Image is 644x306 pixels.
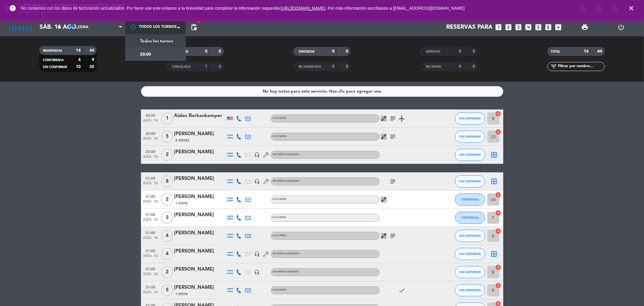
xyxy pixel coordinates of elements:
span: A LA CARTA [273,234,287,237]
span: 2 [161,194,173,206]
i: looks_two [505,23,513,31]
span: Cena [78,25,88,29]
button: SIN CONFIRMAR [455,266,485,278]
strong: 0 [473,49,476,54]
i: healing [380,232,388,239]
i: subject [389,133,397,140]
span: NO SHOW [426,65,441,68]
span: 20:00 [143,130,158,137]
i: healing [380,196,388,203]
span: 21:00 [143,229,158,236]
span: Todos los turnos [140,38,173,45]
span: TOTAL [551,50,560,53]
i: border_all [491,151,498,158]
span: A LA CARTA [273,216,287,219]
span: Sin menú asignado [273,252,300,255]
span: 8 Visitas [176,138,190,143]
i: cancel [495,111,501,117]
i: subject [389,178,397,185]
span: 4 [161,248,173,260]
span: 5 [161,284,173,296]
div: Aiden Berkenkemper [174,112,226,120]
span: A LA CARTA [273,198,287,200]
span: ago. 16 [143,119,158,125]
span: 21:00 [143,247,158,254]
strong: 0 [459,64,461,69]
strong: 44 [597,49,603,54]
span: SERVIDAS [426,50,441,53]
span: fiber_manual_record [197,20,200,24]
strong: 0 [219,49,222,54]
span: 5 [161,131,173,143]
strong: 9 [92,58,95,62]
i: cancel [495,192,501,198]
span: A LA CARTA [273,135,287,138]
div: [PERSON_NAME] [174,211,226,219]
span: 1 Visita [176,292,188,297]
span: ago. 16 [143,290,158,297]
span: 21:00 [143,174,158,181]
span: A LA CARTA [273,289,287,291]
strong: 0 [332,64,335,69]
i: close [628,5,635,12]
i: looks_3 [515,23,523,31]
i: error [9,5,16,12]
button: SIN CONFIRMAR [455,149,485,161]
strong: 0 [332,49,335,54]
span: ago. 16 [143,254,158,261]
strong: 10 [76,65,81,69]
i: cancel [495,282,501,288]
span: 2 [161,149,173,161]
span: 21:00 [143,193,158,200]
span: A LA CARTA [273,117,287,119]
span: 21:00 [143,283,158,290]
i: cancel [495,129,501,135]
span: 21:00 [143,211,158,218]
i: power_settings_new [618,24,625,31]
i: arrow_drop_down [56,24,63,31]
span: ago. 16 [143,137,158,144]
i: headset_mic [255,269,260,275]
i: healing [380,115,388,122]
strong: 1 [205,64,207,69]
span: 20:00 [143,112,158,119]
i: add_box [555,23,562,31]
span: 8 [161,175,173,187]
span: ago. 16 [143,272,158,279]
i: cancel [495,228,501,234]
span: ago. 16 [143,181,158,188]
strong: 14 [76,48,81,53]
i: [DATE] [5,21,37,34]
strong: 0 [205,49,207,54]
span: SIN CONFIRMAR [459,153,481,156]
span: CONFIRMADA [461,198,479,201]
span: CONFIRMADA [43,59,64,62]
button: SIN CONFIRMAR [455,284,485,296]
span: SIN CONFIRMAR [459,117,481,120]
span: pending_actions [190,24,197,31]
i: looks_6 [545,23,553,31]
span: 3 [161,212,173,224]
span: ago. 16 [143,200,158,207]
strong: 0 [346,49,349,54]
span: 20:00 [140,51,151,58]
strong: 14 [584,49,588,54]
span: CONFIRMADA [461,216,479,219]
div: [PERSON_NAME] [174,148,226,156]
div: [PERSON_NAME] [174,193,226,201]
span: SIN CONFIRMAR [459,288,481,292]
strong: 0 [473,64,476,69]
button: CONFIRMADA [455,194,485,206]
strong: 0 [459,49,461,54]
div: No hay notas para este servicio. Haz clic para agregar una [263,88,381,95]
i: subject [389,115,397,122]
i: airplanemode_active [399,115,406,122]
div: [PERSON_NAME] [174,229,226,237]
span: 4 [161,230,173,242]
i: filter_list [550,63,558,70]
strong: 4 [78,58,81,62]
button: CONFIRMADA [455,212,485,224]
span: Sin menú asignado [273,271,300,273]
span: SIN CONFIRMAR [459,270,481,274]
span: SIN CONFIRMAR [459,252,481,256]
